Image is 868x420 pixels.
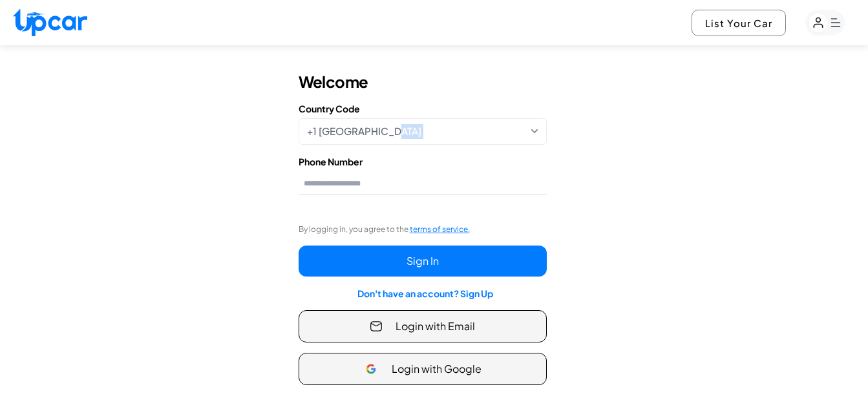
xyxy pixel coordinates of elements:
[392,361,482,377] span: Login with Google
[363,361,379,377] img: Google Icon
[299,353,547,385] button: Login with Google
[410,224,470,234] span: terms of service.
[299,224,470,235] label: By logging in, you agree to the
[299,246,547,277] button: Sign In
[357,288,493,299] a: Don't have an account? Sign Up
[299,71,368,92] h3: Welcome
[299,155,547,169] label: Phone Number
[13,8,87,36] img: Upcar Logo
[299,102,547,116] label: Country Code
[307,124,421,139] span: +1 [GEOGRAPHIC_DATA]
[396,319,475,334] span: Login with Email
[370,320,383,333] img: Email Icon
[299,310,547,342] button: Login with Email
[692,10,786,36] button: List Your Car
